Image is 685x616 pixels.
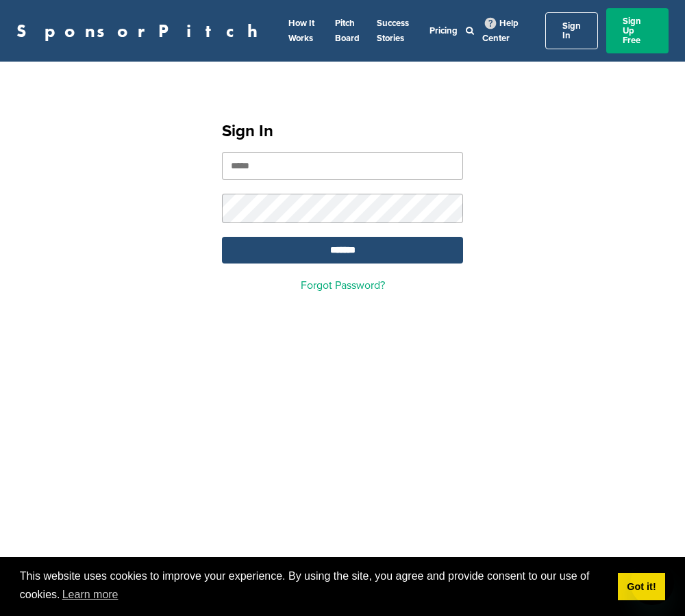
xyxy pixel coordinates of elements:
[16,22,266,40] a: SponsorPitch
[482,15,519,47] a: Help Center
[60,585,121,605] a: learn more about cookies
[429,25,458,36] a: Pricing
[606,8,669,53] a: Sign Up Free
[377,18,409,44] a: Success Stories
[301,279,385,292] a: Forgot Password?
[335,18,360,44] a: Pitch Board
[630,561,674,605] iframe: Button to launch messaging window
[20,568,607,605] span: This website uses cookies to improve your experience. By using the site, you agree and provide co...
[618,573,665,600] a: dismiss cookie message
[545,12,598,49] a: Sign In
[288,18,314,44] a: How It Works
[222,119,463,144] h1: Sign In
